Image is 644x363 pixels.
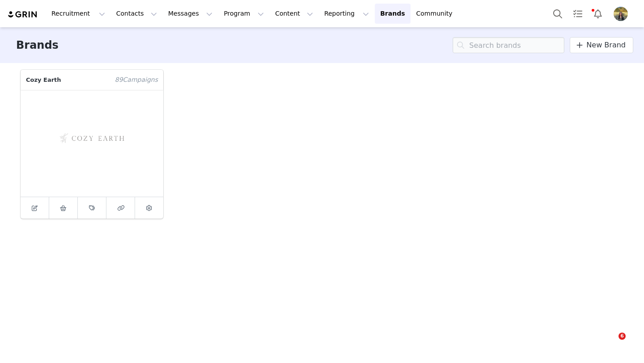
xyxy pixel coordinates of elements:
[600,333,622,354] iframe: Intercom live chat
[110,70,163,90] span: Campaign
[608,7,637,21] button: Profile
[570,37,633,53] a: New Brand
[155,75,158,84] span: s
[115,75,123,84] span: 89
[375,4,410,24] a: Brands
[319,4,374,24] button: Reporting
[411,4,462,24] a: Community
[21,70,110,90] p: Cozy Earth
[218,4,269,24] button: Program
[588,4,608,24] button: Notifications
[548,4,568,24] button: Search
[270,4,318,24] button: Content
[586,40,626,51] span: New Brand
[111,4,162,24] button: Contacts
[453,37,564,53] input: Search brands
[619,333,626,340] span: 6
[614,7,628,21] img: 27896cd5-6933-4e5c-bf96-74e8661375a5.jpeg
[568,4,588,24] a: Tasks
[16,37,59,53] h3: Brands
[46,4,110,24] button: Recruitment
[7,10,38,19] img: grin logo
[163,4,218,24] button: Messages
